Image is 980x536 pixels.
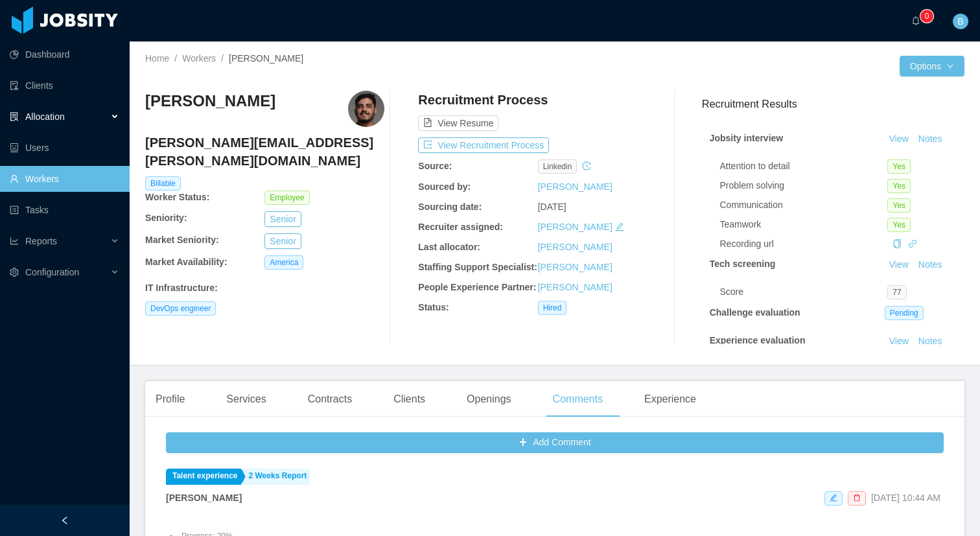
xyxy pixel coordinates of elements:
h3: [PERSON_NAME] [145,91,275,111]
a: [PERSON_NAME] [538,262,612,272]
h3: Recruitment Results [702,96,964,112]
b: Sourced by: [418,181,471,192]
b: Market Seniority: [145,235,219,245]
a: icon: link [908,239,917,249]
b: Staffing Support Specialist: [418,262,537,272]
span: Configuration [25,267,79,277]
a: [PERSON_NAME] [538,222,612,232]
a: 2 Weeks Report [242,469,310,485]
a: View [885,336,913,346]
button: Notes [913,132,948,147]
div: Profile [145,381,195,417]
i: icon: delete [853,494,861,502]
span: 77 [887,285,906,299]
b: Market Availability: [145,257,227,267]
button: Notes [913,334,948,349]
a: View [885,134,913,144]
span: DevOps engineer [145,301,216,316]
h4: [PERSON_NAME][EMAIL_ADDRESS][PERSON_NAME][DOMAIN_NAME] [145,134,384,170]
b: Sourcing date: [418,202,482,212]
a: [PERSON_NAME] [538,181,612,192]
b: IT Infrastructure : [145,283,218,293]
button: Senior [264,233,301,249]
b: Source: [418,161,452,171]
span: [DATE] [538,202,566,212]
strong: Tech screening [710,259,776,269]
span: Employee [264,191,309,205]
button: icon: plusAdd Comment [166,432,944,453]
a: icon: auditClients [10,73,119,99]
div: Services [216,381,276,417]
a: icon: exportView Recruitment Process [418,140,549,150]
span: [PERSON_NAME] [229,53,303,64]
span: / [221,53,224,64]
span: Allocation [25,111,65,122]
button: icon: exportView Recruitment Process [418,137,549,153]
b: People Experience Partner: [418,282,536,292]
strong: Challenge evaluation [710,307,800,318]
div: Score [720,285,888,299]
div: Recording url [720,237,888,251]
a: [PERSON_NAME] [538,242,612,252]
span: linkedin [538,159,577,174]
b: Seniority: [145,213,187,223]
i: icon: edit [830,494,837,502]
a: icon: robotUsers [10,135,119,161]
div: Attention to detail [720,159,888,173]
a: icon: userWorkers [10,166,119,192]
span: / [174,53,177,64]
i: icon: edit [615,222,624,231]
span: [DATE] 10:44 AM [871,493,940,503]
b: Recruiter assigned: [418,222,503,232]
span: B [957,14,963,29]
span: Yes [887,218,911,232]
a: Home [145,53,169,64]
a: icon: profileTasks [10,197,119,223]
strong: Jobsity interview [710,133,784,143]
div: Comments [542,381,613,417]
span: Hired [538,301,567,315]
span: Yes [887,198,911,213]
button: Notes [913,257,948,273]
b: Worker Status: [145,192,209,202]
div: Experience [634,381,706,417]
span: Pending [885,306,924,320]
div: Clients [383,381,436,417]
span: Yes [887,159,911,174]
div: Teamwork [720,218,888,231]
button: Senior [264,211,301,227]
i: icon: history [582,161,591,170]
a: Workers [182,53,216,64]
strong: [PERSON_NAME] [166,493,242,503]
i: icon: copy [892,239,902,248]
div: Openings [456,381,522,417]
span: America [264,255,303,270]
i: icon: setting [10,268,19,277]
button: icon: file-textView Resume [418,115,498,131]
div: Contracts [297,381,362,417]
button: Optionsicon: down [900,56,964,76]
b: Status: [418,302,449,312]
div: Copy [892,237,902,251]
i: icon: solution [10,112,19,121]
i: icon: bell [911,16,920,25]
strong: Experience evaluation [710,335,806,345]
div: Problem solving [720,179,888,192]
div: Communication [720,198,888,212]
a: icon: pie-chartDashboard [10,41,119,67]
a: icon: file-textView Resume [418,118,498,128]
img: b3b9a0bc-3b59-461b-bf8d-ef9053c43417_68a4fac89b3c0-400w.png [348,91,384,127]
i: icon: link [908,239,917,248]
sup: 0 [920,10,933,23]
a: [PERSON_NAME] [538,282,612,292]
span: Billable [145,176,181,191]
a: Talent experience [166,469,241,485]
i: icon: line-chart [10,237,19,246]
span: Yes [887,179,911,193]
span: Reports [25,236,57,246]
a: View [885,259,913,270]
b: Last allocator: [418,242,480,252]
